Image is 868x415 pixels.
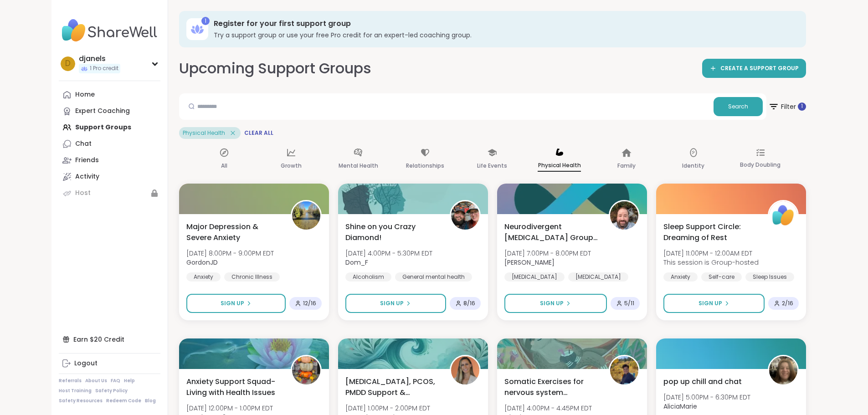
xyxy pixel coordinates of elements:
[59,15,160,46] img: ShareWell Nav Logo
[345,272,391,282] div: Alcoholism
[451,201,479,230] img: Dom_F
[75,139,92,149] div: Chat
[281,160,302,171] p: Growth
[380,299,404,307] span: Sign Up
[504,272,565,282] div: [MEDICAL_DATA]
[59,185,160,201] a: Host
[610,356,638,384] img: CharityRoss
[221,299,244,307] span: Sign Up
[663,258,759,267] span: This session is Group-hosted
[714,97,763,116] button: Search
[75,189,91,198] div: Host
[463,300,475,307] span: 8 / 16
[682,160,704,171] p: Identity
[74,359,98,368] div: Logout
[701,272,742,282] div: Self-care
[568,272,628,282] div: [MEDICAL_DATA]
[345,221,440,243] span: Shine on you Crazy Diamond!
[663,249,759,258] span: [DATE] 11:00PM - 12:00AM EDT
[59,378,82,384] a: Referrals
[782,300,793,307] span: 2 / 16
[504,249,591,258] span: [DATE] 7:00PM - 8:00PM EDT
[292,201,320,230] img: GordonJD
[79,54,120,64] div: djanels
[624,300,634,307] span: 5 / 11
[221,160,227,171] p: All
[702,59,806,78] a: CREATE A SUPPORT GROUP
[214,19,793,29] h3: Register for your first support group
[540,299,564,307] span: Sign Up
[59,398,103,404] a: Safety Resources
[303,300,316,307] span: 12 / 16
[106,398,141,404] a: Redeem Code
[214,31,793,40] h3: Try a support group or use your free Pro credit for an expert-led coaching group.
[95,388,128,394] a: Safety Policy
[406,160,444,171] p: Relationships
[451,356,479,384] img: DrSarahCummins
[663,393,750,402] span: [DATE] 5:00PM - 6:30PM EDT
[179,58,371,79] h2: Upcoming Support Groups
[663,376,742,387] span: pop up chill and chat
[610,201,638,230] img: Brian_L
[345,404,430,413] span: [DATE] 1:00PM - 2:00PM EDT
[663,221,758,243] span: Sleep Support Circle: Dreaming of Rest
[186,258,218,267] b: GordonJD
[59,152,160,169] a: Friends
[663,272,698,282] div: Anxiety
[745,272,794,282] div: Sleep Issues
[339,160,378,171] p: Mental Health
[59,169,160,185] a: Activity
[201,17,210,25] div: 1
[617,160,636,171] p: Family
[145,398,156,404] a: Blog
[75,172,99,181] div: Activity
[728,102,748,111] span: Search
[663,402,697,411] b: AliciaMarie
[740,159,781,170] p: Body Doubling
[186,221,281,243] span: Major Depression & Severe Anxiety
[186,294,286,313] button: Sign Up
[769,356,797,384] img: AliciaMarie
[504,404,592,413] span: [DATE] 4:00PM - 4:45PM EDT
[186,404,273,413] span: [DATE] 12:00PM - 1:00PM EDT
[59,331,160,348] div: Earn $20 Credit
[538,160,581,172] p: Physical Health
[186,376,281,398] span: Anxiety Support Squad- Living with Health Issues
[504,221,599,243] span: Neurodivergent [MEDICAL_DATA] Group - [DATE]
[244,129,273,137] span: Clear All
[124,378,135,384] a: Help
[85,378,107,384] a: About Us
[59,388,92,394] a: Host Training
[663,294,765,313] button: Sign Up
[504,258,555,267] b: [PERSON_NAME]
[720,65,799,72] span: CREATE A SUPPORT GROUP
[111,378,120,384] a: FAQ
[90,65,118,72] span: 1 Pro credit
[699,299,722,307] span: Sign Up
[345,249,432,258] span: [DATE] 4:00PM - 5:30PM EDT
[65,58,71,70] span: d
[345,376,440,398] span: [MEDICAL_DATA], PCOS, PMDD Support & Empowerment
[292,356,320,384] img: HeatherCM24
[59,355,160,372] a: Logout
[59,103,160,119] a: Expert Coaching
[801,102,803,110] span: 1
[75,156,99,165] div: Friends
[395,272,472,282] div: General mental health
[186,249,274,258] span: [DATE] 8:00PM - 9:00PM EDT
[59,87,160,103] a: Home
[75,90,95,99] div: Home
[59,136,160,152] a: Chat
[224,272,280,282] div: Chronic Illness
[769,201,797,230] img: ShareWell
[345,258,368,267] b: Dom_F
[345,294,446,313] button: Sign Up
[504,376,599,398] span: Somatic Exercises for nervous system regulation
[504,294,607,313] button: Sign Up
[75,107,130,116] div: Expert Coaching
[768,93,806,120] button: Filter 1
[768,96,806,118] span: Filter
[183,129,225,137] span: Physical Health
[477,160,507,171] p: Life Events
[186,272,221,282] div: Anxiety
